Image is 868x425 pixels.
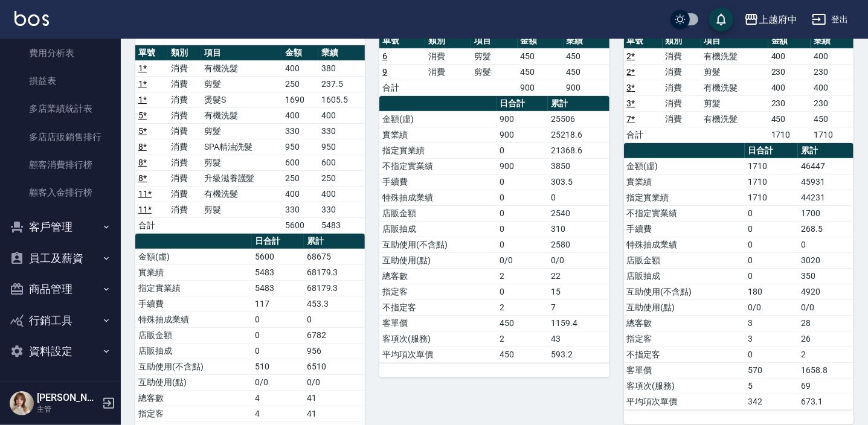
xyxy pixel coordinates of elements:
table: a dense table [624,143,854,410]
th: 類別 [168,45,201,61]
td: 900 [518,80,564,95]
td: 0 [548,190,609,205]
td: 0 [252,343,303,359]
td: 5483 [252,264,303,280]
td: 2 [497,268,548,284]
button: 資料設定 [5,336,116,367]
td: 實業績 [135,264,252,280]
a: 損益表 [5,67,116,95]
td: 330 [318,123,365,139]
td: 41 [304,390,365,406]
td: 互助使用(不含點) [624,284,745,299]
td: 250 [318,170,365,186]
td: 0 [798,237,854,252]
td: 0 [497,142,548,158]
td: 0/0 [497,252,548,268]
td: 1710 [768,127,811,142]
th: 日合計 [252,234,303,249]
td: 互助使用(點) [379,252,496,268]
td: 消費 [663,111,701,127]
td: 450 [564,48,609,64]
th: 累計 [304,234,365,249]
td: 900 [497,127,548,142]
td: 有機洗髮 [201,186,282,202]
td: 客項次(服務) [379,331,496,347]
td: 實業績 [624,174,745,190]
td: 25506 [548,111,609,127]
td: 4 [252,406,303,421]
p: 主管 [37,404,98,415]
td: 消費 [663,95,701,111]
td: 互助使用(點) [624,299,745,315]
td: 1710 [745,190,798,205]
td: 5 [745,378,798,394]
td: 消費 [168,202,201,217]
td: 600 [282,155,318,170]
td: 450 [564,64,609,80]
td: 230 [811,95,854,111]
a: 多店業績統計表 [5,95,116,123]
td: 有機洗髮 [701,48,768,64]
td: 3 [745,331,798,347]
td: 不指定客 [379,299,496,315]
td: 250 [282,170,318,186]
td: 合計 [135,217,168,233]
td: 有機洗髮 [201,107,282,123]
td: 總客數 [379,268,496,284]
th: 金額 [282,45,318,61]
td: 實業績 [379,127,496,142]
td: 900 [497,158,548,174]
td: 5600 [282,217,318,233]
table: a dense table [379,96,609,363]
td: 400 [318,186,365,202]
td: 900 [564,80,609,95]
td: 2540 [548,205,609,221]
td: 21368.6 [548,142,609,158]
td: 1710 [745,158,798,174]
td: 有機洗髮 [701,80,768,95]
td: 0 [497,237,548,252]
td: 380 [318,60,365,76]
td: 消費 [168,123,201,139]
td: 25218.6 [548,127,609,142]
td: 總客數 [624,315,745,331]
button: 上越府中 [739,7,802,32]
td: 15 [548,284,609,299]
td: 互助使用(不含點) [379,237,496,252]
td: 剪髮 [471,64,517,80]
td: 450 [497,315,548,331]
table: a dense table [379,33,609,96]
a: 顧客入金排行榜 [5,179,116,206]
td: 消費 [425,64,471,80]
td: 2 [798,347,854,362]
th: 累計 [548,96,609,112]
td: 0 [745,252,798,268]
button: 登出 [807,8,854,31]
td: 45931 [798,174,854,190]
td: 450 [497,347,548,362]
th: 累計 [798,143,854,159]
td: 400 [768,48,811,64]
td: 0 [745,205,798,221]
td: 250 [282,76,318,92]
td: 店販抽成 [135,343,252,359]
td: 510 [252,359,303,374]
td: 手續費 [379,174,496,190]
td: 450 [768,111,811,127]
th: 類別 [425,33,471,49]
td: 剪髮 [201,76,282,92]
td: 400 [768,80,811,95]
td: 28 [798,315,854,331]
td: 消費 [663,48,701,64]
td: 合計 [624,127,663,142]
td: 燙髮S [201,92,282,107]
td: 消費 [168,92,201,107]
td: 0 [745,347,798,362]
td: 消費 [663,64,701,80]
th: 類別 [663,33,701,49]
td: 3 [745,315,798,331]
td: 230 [768,64,811,80]
td: 互助使用(不含點) [135,359,252,374]
h5: [PERSON_NAME] [37,392,98,404]
td: 手續費 [135,296,252,312]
